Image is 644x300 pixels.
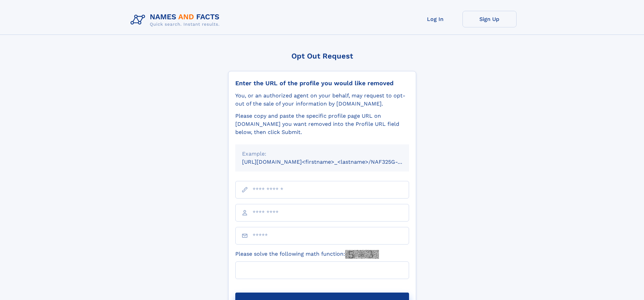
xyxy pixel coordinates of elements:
[128,11,225,29] img: Logo Names and Facts
[242,150,402,158] div: Example:
[235,79,409,87] div: Enter the URL of the profile you would like removed
[235,112,409,136] div: Please copy and paste the specific profile page URL on [DOMAIN_NAME] you want removed into the Pr...
[462,11,517,27] a: Sign Up
[408,11,462,27] a: Log In
[228,52,416,60] div: Opt Out Request
[235,250,379,259] label: Please solve the following math function:
[242,159,422,165] small: [URL][DOMAIN_NAME]<firstname>_<lastname>/NAF325G-xxxxxxxx
[235,92,409,108] div: You, or an authorized agent on your behalf, may request to opt-out of the sale of your informatio...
